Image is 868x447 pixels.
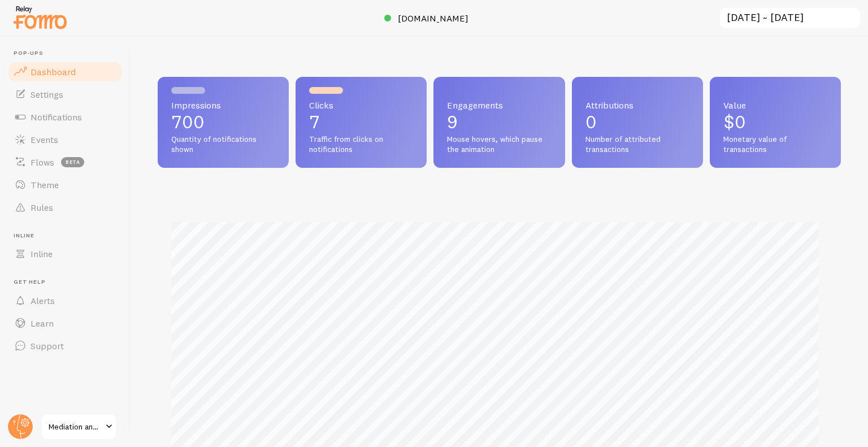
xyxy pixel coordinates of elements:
[7,60,123,83] a: Dashboard
[14,50,123,57] span: Pop-ups
[585,113,689,131] p: 0
[31,134,58,145] span: Events
[31,202,53,213] span: Rules
[7,173,123,196] a: Theme
[171,113,275,131] p: 700
[309,113,413,131] p: 7
[31,318,54,329] span: Learn
[31,157,54,168] span: Flows
[585,134,689,154] span: Number of attributed transactions
[171,101,275,110] span: Impressions
[447,134,551,154] span: Mouse hovers, which pause the animation
[723,101,827,110] span: Value
[7,335,123,357] a: Support
[7,128,123,151] a: Events
[12,3,68,32] img: fomo-relay-logo-orange.svg
[31,340,64,351] span: Support
[7,106,123,128] a: Notifications
[723,134,827,154] span: Monetary value of transactions
[7,289,123,312] a: Alerts
[723,111,746,133] span: $0
[585,101,689,110] span: Attributions
[7,196,123,219] a: Rules
[31,111,82,123] span: Notifications
[7,83,123,106] a: Settings
[31,89,63,100] span: Settings
[41,413,117,440] a: Mediation and Arbitration Offices of [PERSON_NAME], LLC
[49,420,102,433] span: Mediation and Arbitration Offices of [PERSON_NAME], LLC
[14,232,123,240] span: Inline
[7,151,123,173] a: Flows beta
[171,134,275,154] span: Quantity of notifications shown
[31,248,53,259] span: Inline
[31,66,76,77] span: Dashboard
[309,134,413,154] span: Traffic from clicks on notifications
[309,101,413,110] span: Clicks
[447,101,551,110] span: Engagements
[31,295,55,306] span: Alerts
[447,113,551,131] p: 9
[31,179,59,190] span: Theme
[14,279,123,286] span: Get Help
[7,242,123,265] a: Inline
[61,157,84,167] span: beta
[7,312,123,335] a: Learn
